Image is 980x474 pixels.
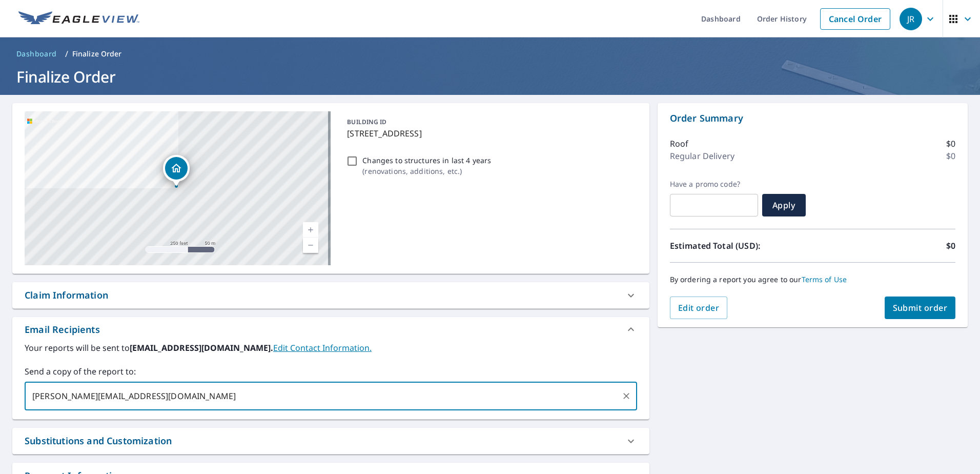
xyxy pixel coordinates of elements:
[12,46,61,62] a: Dashboard
[885,297,956,319] button: Submit order
[25,323,100,337] div: Email Recipients
[72,49,122,59] p: Finalize Order
[670,137,689,150] p: Roof
[670,275,955,284] p: By ordering a report you agree to our
[273,342,372,353] a: EditContactInfo
[670,111,955,125] p: Order Summary
[670,150,734,162] p: Regular Delivery
[946,150,955,162] p: $0
[762,194,806,216] button: Apply
[25,342,637,354] label: Your reports will be sent to
[670,180,758,189] label: Have a promo code?
[303,222,318,238] a: Current Level 17, Zoom In
[18,11,139,27] img: EV Logo
[12,46,968,62] nav: breadcrumb
[25,434,172,448] div: Substitutions and Customization
[12,282,649,308] div: Claim Information
[946,240,955,252] p: $0
[670,240,813,252] p: Estimated Total (USD):
[303,238,318,253] a: Current Level 17, Zoom Out
[802,274,847,284] a: Terms of Use
[678,302,720,313] span: Edit order
[25,288,108,302] div: Claim Information
[12,66,968,87] h1: Finalize Order
[130,342,273,353] b: [EMAIL_ADDRESS][DOMAIN_NAME].
[670,297,728,319] button: Edit order
[347,127,632,140] p: [STREET_ADDRESS]
[65,48,68,60] li: /
[25,365,637,378] label: Send a copy of the report to:
[619,389,634,403] button: Clear
[900,8,922,30] div: JR
[770,200,798,211] span: Apply
[12,428,649,454] div: Substitutions and Customization
[893,302,948,313] span: Submit order
[362,166,491,176] p: ( renovations, additions, etc. )
[347,117,386,126] p: BUILDING ID
[16,49,57,59] span: Dashboard
[820,8,890,30] a: Cancel Order
[163,155,190,187] div: Dropped pin, building 1, Residential property, 7025 W Hollywood St Wichita, KS 67215
[12,317,649,342] div: Email Recipients
[946,137,955,150] p: $0
[362,155,491,166] p: Changes to structures in last 4 years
